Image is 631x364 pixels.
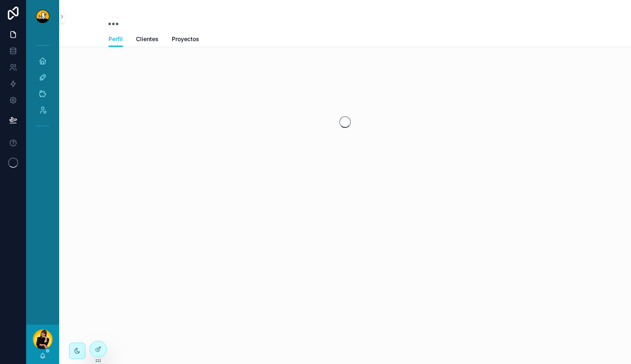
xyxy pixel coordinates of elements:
img: App logo [36,10,49,23]
span: Perfil [108,35,123,43]
span: Clientes [136,35,159,43]
a: Proyectos [172,32,199,48]
a: Perfil [108,32,123,47]
div: scrollable content [26,33,59,143]
a: Clientes [136,32,159,48]
span: Proyectos [172,35,199,43]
